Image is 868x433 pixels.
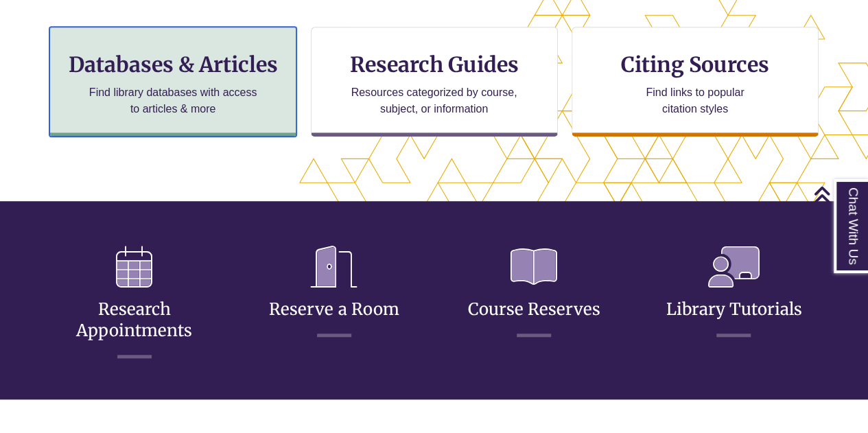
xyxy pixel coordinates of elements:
h3: Databases & Articles [61,51,285,78]
p: Find library databases with access to articles & more [84,84,263,117]
p: Resources categorized by course, subject, or information [344,84,524,117]
a: Library Tutorials [666,266,801,320]
a: Databases & Articles Find library databases with access to articles & more [49,27,296,137]
a: Course Reserves [468,266,600,320]
a: Research Appointments [76,266,192,341]
a: Reserve a Room [269,266,399,320]
p: Find links to popular citation styles [628,84,762,117]
h3: Research Guides [322,51,546,78]
a: Back to Top [813,185,865,204]
a: Citing Sources Find links to popular citation styles [572,27,819,137]
a: Research Guides Resources categorized by course, subject, or information [311,27,558,137]
h3: Citing Sources [611,51,779,78]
